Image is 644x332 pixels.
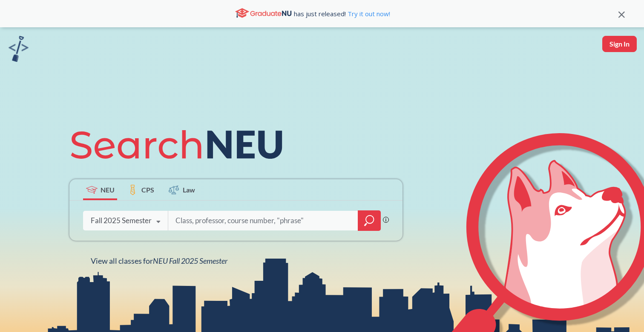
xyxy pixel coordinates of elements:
[294,9,390,18] span: has just released!
[153,256,227,265] span: NEU Fall 2025 Semester
[346,9,390,18] a: Try it out now!
[9,36,29,64] a: sandbox logo
[358,210,381,231] div: magnifying glass
[9,36,29,62] img: sandbox logo
[175,212,352,230] input: Class, professor, course number, "phrase"
[141,185,154,195] span: CPS
[91,216,152,225] div: Fall 2025 Semester
[364,215,374,227] svg: magnifying glass
[101,185,115,195] span: NEU
[183,185,195,195] span: Law
[602,36,637,52] button: Sign In
[91,256,227,265] span: View all classes for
